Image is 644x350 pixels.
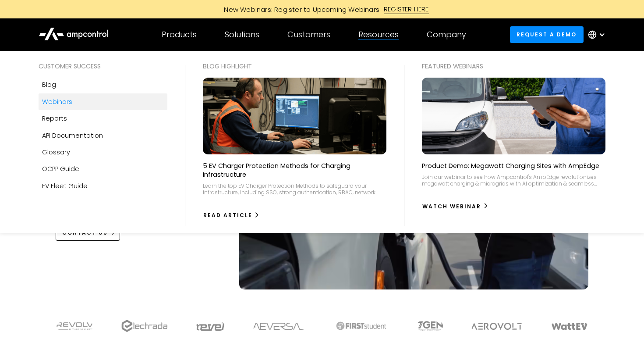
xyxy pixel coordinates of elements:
a: Webinars [39,93,167,110]
img: WattEV logo [551,323,588,330]
div: Reports [42,114,67,123]
a: Read Article [203,208,260,222]
div: Company [427,30,466,39]
p: 5 EV Charger Protection Methods for Charging Infrastructure [203,161,386,179]
div: Blog [42,80,56,89]
img: electrada logo [121,320,167,332]
a: API Documentation [39,127,167,144]
a: Request a demo [510,26,584,43]
div: Products [162,30,197,39]
div: REGISTER HERE [384,4,429,14]
p: Product Demo: Megawatt Charging Sites with AmpEdge [422,161,599,170]
div: Webinars [42,97,72,107]
div: Learn the top EV Charger Protection Methods to safeguard your infrastructure, including SSO, stro... [203,182,386,196]
div: Customer success [39,61,167,71]
div: OCPP Guide [42,164,79,174]
img: Aerovolt Logo [471,323,523,330]
div: Read Article [203,211,252,219]
div: EV Fleet Guide [42,181,88,191]
div: New Webinars: Register to Upcoming Webinars [215,5,384,14]
div: API Documentation [42,131,103,140]
a: New Webinars: Register to Upcoming WebinarsREGISTER HERE [125,4,519,14]
div: Glossary [42,147,70,157]
div: Blog Highlight [203,61,386,71]
div: watch webinar [422,203,481,211]
div: Featured webinars [422,61,605,71]
div: Customers [287,30,330,39]
a: Reports [39,110,167,127]
div: Join our webinar to see how Ampcontrol's AmpEdge revolutionizes megawatt charging & microgrids wi... [422,174,605,187]
a: EV Fleet Guide [39,178,167,194]
div: Resources [358,30,399,39]
a: Glossary [39,144,167,161]
div: Solutions [225,30,259,39]
a: Blog [39,76,167,93]
a: OCPP Guide [39,161,167,177]
a: watch webinar [422,200,489,214]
